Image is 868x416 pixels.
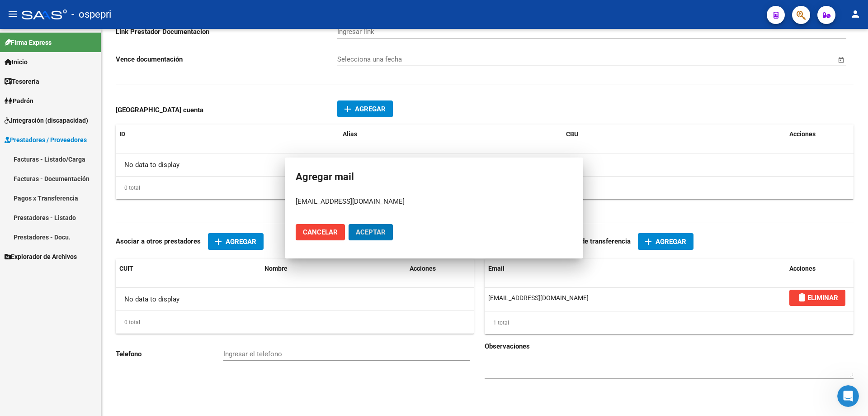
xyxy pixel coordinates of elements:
datatable-header-cell: Alias [339,124,562,144]
mat-icon: delete [797,292,807,303]
span: Acciones [789,130,816,138]
div: 0 total [116,177,854,199]
span: ID [119,130,125,138]
span: [EMAIL_ADDRESS][DOMAIN_NAME] [488,294,589,301]
mat-icon: add [643,236,654,247]
datatable-header-cell: Nombre [261,259,406,278]
span: Explorador de Archivos [5,252,77,262]
p: Telefono [116,349,223,359]
mat-icon: menu [7,9,18,19]
span: - ospepri [71,5,111,24]
p: Asociar a otros prestadores [116,236,201,246]
span: Agregar [226,238,256,246]
span: CUIT [119,265,133,272]
span: CBU [566,130,578,138]
datatable-header-cell: Acciones [786,259,854,278]
p: Vence documentación [116,54,337,64]
button: Cancelar [296,224,345,240]
datatable-header-cell: CUIT [116,259,261,278]
span: Inicio [5,57,28,67]
datatable-header-cell: CBU [562,124,786,144]
div: No data to display [116,153,854,176]
datatable-header-cell: Acciones [786,124,854,144]
span: Acciones [410,265,436,272]
iframe: Intercom live chat [837,385,859,407]
span: Padrón [5,96,33,106]
datatable-header-cell: Acciones [406,259,474,278]
p: [GEOGRAPHIC_DATA] cuenta [116,105,337,115]
span: Agregar [656,238,686,246]
span: Firma Express [5,38,52,48]
h3: Observaciones [485,341,854,351]
div: 0 total [116,311,474,334]
span: Integración (discapacidad) [5,115,88,125]
span: Nombre [264,265,288,272]
button: Open calendar [836,55,846,65]
mat-icon: add [213,236,224,247]
mat-icon: person [850,9,861,19]
span: Email [488,265,505,272]
span: Prestadores / Proveedores [5,135,87,145]
span: Acciones [789,265,816,272]
span: Aceptar [356,228,386,236]
div: No data to display [116,288,474,311]
p: Link Prestador Documentacion [116,27,337,37]
h2: Agregar mail [296,168,572,186]
span: Agregar [355,105,386,113]
button: Aceptar [349,224,393,240]
span: Alias [343,130,357,138]
datatable-header-cell: ID [116,124,339,144]
span: ELIMINAR [797,294,838,302]
div: 1 total [485,311,854,334]
span: Tesorería [5,77,39,86]
datatable-header-cell: Email [485,259,786,278]
mat-icon: add [342,104,353,115]
span: Cancelar [303,228,338,236]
